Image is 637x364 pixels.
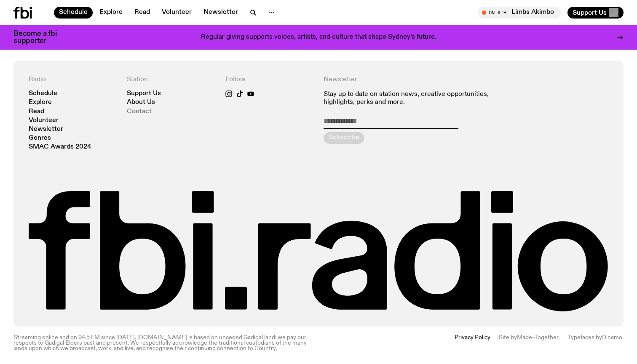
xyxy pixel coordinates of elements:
p: Stay up to date on station news, creative opportunities, highlights, perks and more. [324,90,510,106]
button: Support Us [567,7,624,19]
a: Genres [29,135,51,141]
a: Privacy Policy [455,335,490,352]
h4: Follow [225,76,313,84]
button: On AirLimbs Akimbo [478,7,561,19]
h4: Station [127,76,215,84]
a: Read [129,7,155,19]
a: Newsletter [198,7,243,19]
a: Newsletter [29,126,63,133]
span: . [558,335,559,340]
a: Support Us [127,90,161,97]
span: Typefaces by [568,335,602,340]
a: Contact [127,109,152,115]
a: Dinamo [602,335,622,340]
span: Support Us [573,9,607,16]
a: Made–Together [517,335,558,340]
a: Read [29,109,44,115]
span: . [622,335,624,340]
span: Site by [499,335,517,340]
a: Volunteer [157,7,197,19]
h3: Become a fbi supporter [13,30,67,45]
p: Streaming online and on 94.5 FM since [DATE]. [DOMAIN_NAME] is based on unceded Gadigal land; we ... [13,335,313,352]
a: Volunteer [29,117,59,124]
a: Schedule [29,90,57,97]
a: Explore [29,99,52,106]
h4: Newsletter [324,76,510,84]
a: About Us [127,99,155,106]
a: Explore [94,7,128,19]
a: Schedule [54,7,93,19]
button: Subscribe [324,132,364,144]
a: SMAC Awards 2024 [29,144,91,150]
p: Regular giving supports voices, artists, and culture that shape Sydney’s future. [201,34,436,41]
h4: Radio [29,76,117,84]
